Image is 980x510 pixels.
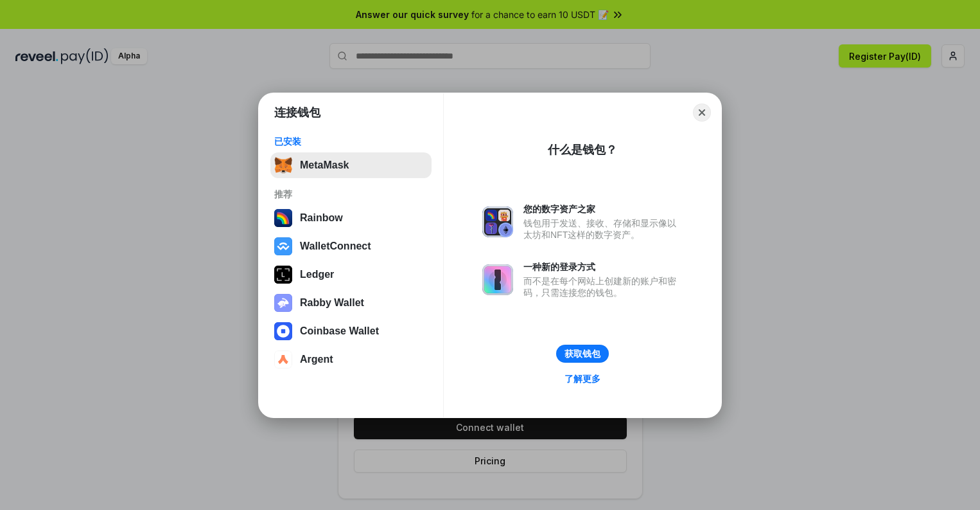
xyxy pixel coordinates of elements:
button: Rabby Wallet [270,290,432,316]
img: svg+xml,%3Csvg%20width%3D%2228%22%20height%3D%2228%22%20viewBox%3D%220%200%2028%2028%22%20fill%3D... [274,322,292,340]
img: svg+xml,%3Csvg%20xmlns%3D%22http%3A%2F%2Fwww.w3.org%2F2000%2Fsvg%22%20fill%3D%22none%22%20viewBox... [482,206,513,237]
button: MetaMask [270,152,432,178]
button: Argent [270,347,432,372]
button: Close [693,104,711,122]
div: Argent [300,354,333,365]
img: svg+xml,%3Csvg%20xmlns%3D%22http%3A%2F%2Fwww.w3.org%2F2000%2Fsvg%22%20width%3D%2228%22%20height%3... [274,266,292,284]
div: Ledger [300,269,334,280]
button: Rainbow [270,205,432,231]
div: 推荐 [274,188,428,200]
img: svg+xml,%3Csvg%20xmlns%3D%22http%3A%2F%2Fwww.w3.org%2F2000%2Fsvg%22%20fill%3D%22none%22%20viewBox... [482,264,513,295]
div: 了解更多 [564,373,600,385]
img: svg+xml,%3Csvg%20width%3D%2228%22%20height%3D%2228%22%20viewBox%3D%220%200%2028%2028%22%20fill%3D... [274,351,292,369]
div: WalletConnect [300,241,371,252]
div: 您的数字资产之家 [523,203,683,215]
div: 已安装 [274,136,428,147]
a: 了解更多 [557,370,608,387]
div: MetaMask [300,159,349,171]
div: 什么是钱包？ [548,142,617,158]
h1: 连接钱包 [274,105,320,120]
button: 获取钱包 [556,345,609,363]
div: 而不是在每个网站上创建新的账户和密码，只需连接您的钱包。 [523,275,683,298]
div: Rainbow [300,212,343,224]
div: Rabby Wallet [300,297,364,309]
div: 一种新的登录方式 [523,261,683,273]
button: Coinbase Wallet [270,318,432,344]
button: Ledger [270,262,432,287]
div: Coinbase Wallet [300,325,379,337]
button: WalletConnect [270,233,432,259]
img: svg+xml,%3Csvg%20width%3D%2228%22%20height%3D%2228%22%20viewBox%3D%220%200%2028%2028%22%20fill%3D... [274,237,292,255]
img: svg+xml,%3Csvg%20width%3D%22120%22%20height%3D%22120%22%20viewBox%3D%220%200%20120%20120%22%20fil... [274,209,292,227]
img: svg+xml,%3Csvg%20fill%3D%22none%22%20height%3D%2233%22%20viewBox%3D%220%200%2035%2033%22%20width%... [274,156,292,174]
div: 钱包用于发送、接收、存储和显示像以太坊和NFT这样的数字资产。 [523,217,683,241]
div: 获取钱包 [564,348,600,360]
img: svg+xml,%3Csvg%20xmlns%3D%22http%3A%2F%2Fwww.w3.org%2F2000%2Fsvg%22%20fill%3D%22none%22%20viewBox... [274,294,292,312]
